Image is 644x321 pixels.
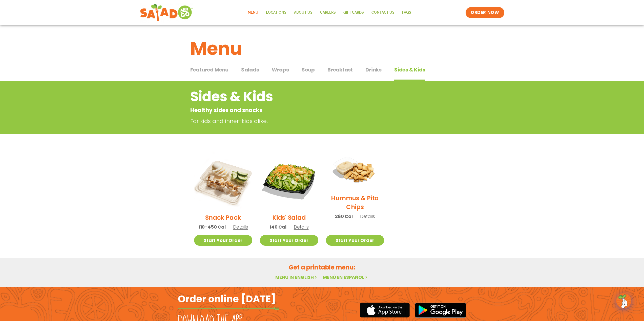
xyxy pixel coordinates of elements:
span: Featured Menu [190,66,228,73]
img: Product photo for Hummus & Pita Chips [326,151,384,190]
span: Details [294,224,309,230]
h2: Sides & Kids [190,86,413,107]
img: wpChatIcon [617,294,631,308]
a: ORDER NOW [466,7,504,18]
span: 110-450 Cal [198,224,226,230]
a: FAQs [398,7,415,18]
h2: Order online [DATE] [178,293,276,305]
span: Soup [302,66,315,73]
img: appstore [360,302,410,318]
a: Careers [316,7,340,18]
a: GIFT CARDS [340,7,368,18]
a: Start Your Order [260,235,318,246]
h2: Kids' Salad [272,213,306,222]
a: Start Your Order [326,235,384,246]
h1: Menu [190,35,454,62]
span: Wraps [272,66,289,73]
span: ORDER NOW [471,10,499,16]
h2: Hummus & Pita Chips [326,194,384,211]
img: google_play [415,303,466,318]
h2: Snack Pack [205,213,241,222]
p: For kids and inner-kids alike. [190,117,416,125]
span: Details [360,213,375,219]
img: Product photo for Snack Pack [194,151,253,209]
a: Menú en español [323,274,368,280]
a: Menu [244,7,262,18]
a: Contact Us [368,7,398,18]
span: Breakfast [327,66,353,73]
div: Tabbed content [190,64,454,81]
span: Details [233,224,248,230]
h2: Get a printable menu: [190,263,454,272]
a: Menu in English [275,274,318,280]
span: Sides & Kids [394,66,425,73]
p: Healthy sides and snacks [190,106,413,114]
span: 280 Cal [335,213,353,220]
img: fork [178,307,279,310]
span: Drinks [365,66,382,73]
nav: Menu [244,7,415,18]
a: Start Your Order [194,235,253,246]
span: Salads [241,66,259,73]
span: 140 Cal [269,224,286,230]
a: Locations [262,7,290,18]
img: new-SAG-logo-768×292 [140,3,193,23]
img: Product photo for Kids’ Salad [260,151,318,209]
a: About Us [290,7,316,18]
